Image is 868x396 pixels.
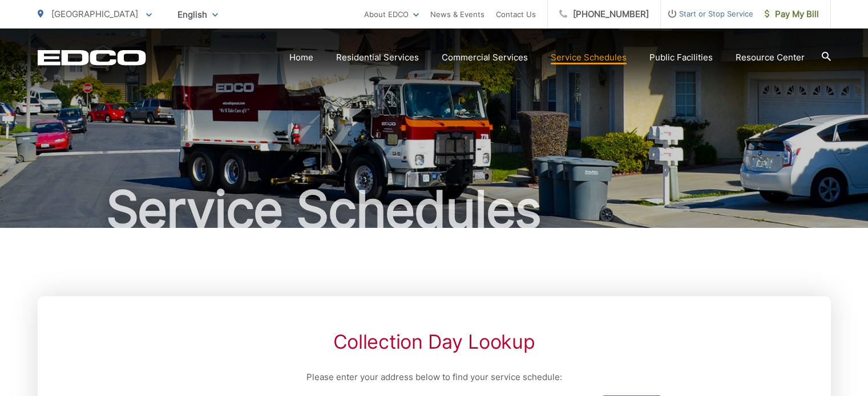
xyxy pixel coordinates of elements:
h2: Collection Day Lookup [204,330,664,353]
a: Contact Us [496,7,536,21]
p: Please enter your address below to find your service schedule: [204,370,664,384]
a: About EDCO [364,7,419,21]
a: Public Facilities [649,51,713,64]
a: Resource Center [736,51,805,64]
h1: Service Schedules [38,181,831,238]
span: [GEOGRAPHIC_DATA] [51,9,138,19]
a: Service Schedules [551,51,627,64]
a: News & Events [430,7,485,21]
a: Commercial Services [442,51,528,64]
span: English [169,5,227,25]
a: EDCD logo. Return to the homepage. [38,50,146,66]
a: Residential Services [336,51,419,64]
a: Home [289,51,313,64]
span: Pay My Bill [765,7,819,21]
